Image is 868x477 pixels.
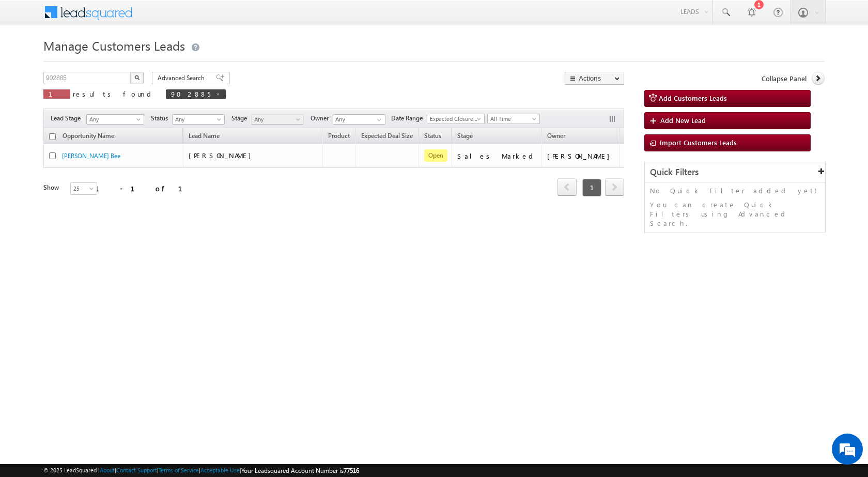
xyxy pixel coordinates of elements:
[452,130,478,144] a: Stage
[333,114,385,125] input: Type to Search
[457,151,537,161] div: Sales Marked
[424,149,447,162] span: Open
[151,114,172,123] span: Status
[183,130,225,144] span: Lead Name
[251,114,304,125] a: Any
[419,130,446,144] a: Status
[645,162,825,182] div: Quick Filters
[361,132,413,140] span: Expected Deal Size
[660,138,737,147] span: Import Customers Leads
[565,72,624,85] button: Actions
[605,178,624,196] span: next
[488,114,537,124] span: All Time
[241,467,359,474] span: Your Leadsquared Account Number is
[171,89,210,98] span: 902885
[427,114,481,124] span: Expected Closure Date
[159,467,199,473] a: Terms of Service
[328,132,350,140] span: Product
[557,179,577,196] a: prev
[116,467,157,473] a: Contact Support
[158,73,208,83] span: Advanced Search
[49,133,56,140] input: Check all records
[95,182,195,194] div: 1 - 1 of 1
[134,75,139,80] img: Search
[73,89,155,98] span: results found
[173,115,222,124] span: Any
[762,74,807,83] span: Collapse Panel
[311,114,333,123] span: Owner
[457,132,473,140] span: Stage
[650,200,820,228] p: You can create Quick Filters using Advanced Search.
[43,183,62,192] div: Show
[51,114,85,123] span: Lead Stage
[62,152,120,160] a: [PERSON_NAME] Bee
[189,151,256,160] span: [PERSON_NAME]
[557,178,577,196] span: prev
[57,130,119,144] a: Opportunity Name
[200,467,240,473] a: Acceptable Use
[86,114,144,125] a: Any
[547,132,565,140] span: Owner
[49,89,65,98] span: 1
[231,114,251,123] span: Stage
[547,151,615,161] div: [PERSON_NAME]
[63,132,114,140] span: Opportunity Name
[427,114,485,124] a: Expected Closure Date
[43,37,185,54] span: Manage Customers Leads
[71,184,98,193] span: 25
[391,114,427,123] span: Date Range
[87,115,141,124] span: Any
[356,130,418,144] a: Expected Deal Size
[605,179,624,196] a: next
[43,466,359,475] span: © 2025 LeadSquared | | | | |
[252,115,301,124] span: Any
[487,114,540,124] a: All Time
[659,94,727,102] span: Add Customers Leads
[620,130,651,143] span: Actions
[650,186,820,195] p: No Quick Filter added yet!
[371,115,384,125] a: Show All Items
[660,116,706,125] span: Add New Lead
[582,179,601,196] span: 1
[172,114,225,125] a: Any
[70,182,97,195] a: 25
[344,467,359,474] span: 77516
[100,467,115,473] a: About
